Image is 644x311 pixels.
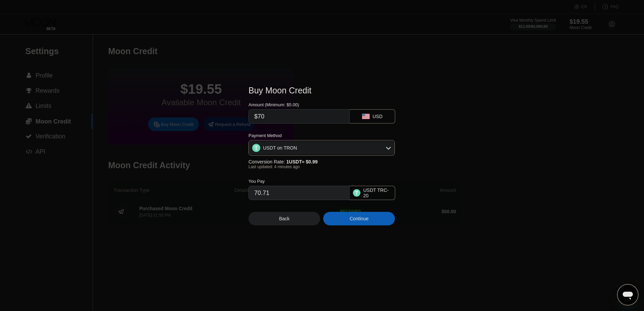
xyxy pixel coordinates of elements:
iframe: Кнопка запуска окна обмена сообщениями [617,284,639,306]
div: Continue [323,212,395,225]
div: USDT on TRON [249,141,395,155]
input: $0.00 [254,110,344,123]
div: Back [279,216,290,221]
div: Back [248,212,320,225]
div: USDT TRC-20 [363,187,391,198]
div: Conversion Rate: [248,159,395,164]
div: Continue [350,216,368,221]
span: 1 USDT ≈ $0.99 [286,159,318,164]
div: Last updated: 4 minutes ago [248,164,395,169]
div: USD [373,114,383,119]
div: Amount (Minimum: $5.00) [248,102,350,107]
div: Payment Method [248,133,395,138]
div: Buy Moon Credit [248,86,396,95]
div: USDT on TRON [263,145,297,151]
div: You Pay [248,179,350,184]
